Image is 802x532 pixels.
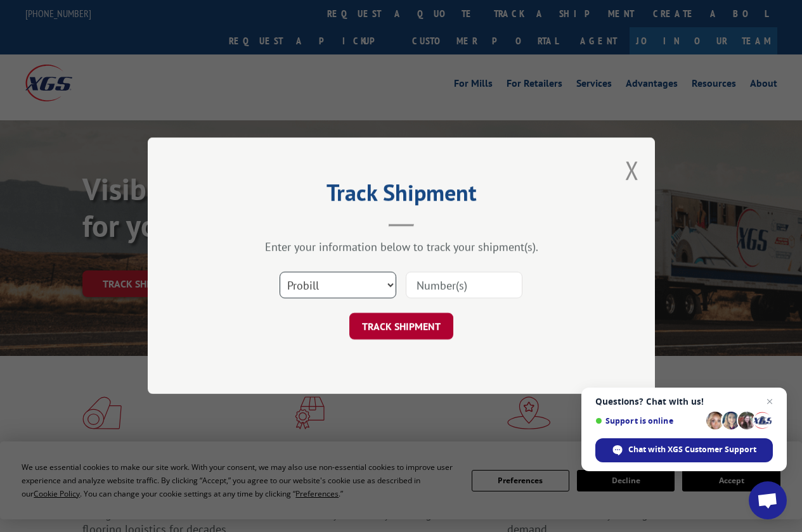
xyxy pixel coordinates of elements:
[749,481,787,519] div: Open chat
[762,394,777,409] span: Close chat
[595,396,773,407] span: Questions? Chat with us!
[349,313,453,340] button: TRACK SHIPMENT
[211,184,592,208] h2: Track Shipment
[595,416,702,426] span: Support is online
[211,240,592,255] div: Enter your information below to track your shipment(s).
[406,272,522,299] input: Number(s)
[595,438,773,462] div: Chat with XGS Customer Support
[625,153,639,187] button: Close modal
[628,444,756,455] span: Chat with XGS Customer Support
